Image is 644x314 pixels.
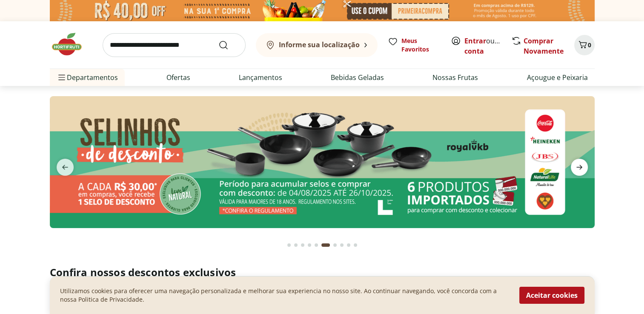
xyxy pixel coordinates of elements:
button: Go to page 7 from fs-carousel [332,235,338,255]
button: Aceitar cookies [519,287,584,304]
button: Go to page 10 from fs-carousel [352,235,359,255]
a: Meus Favoritos [388,37,441,54]
button: Go to page 4 from fs-carousel [306,235,313,255]
button: Go to page 8 from fs-carousel [338,235,345,255]
button: Go to page 5 from fs-carousel [313,235,320,255]
a: Criar conta [464,36,511,56]
a: Nossas Frutas [432,72,478,83]
a: Bebidas Geladas [331,72,384,83]
p: Utilizamos cookies para oferecer uma navegação personalizada e melhorar sua experiencia no nosso ... [60,287,509,304]
img: selinhos [50,96,595,228]
b: Informe sua localização [279,40,360,49]
a: Ofertas [166,72,190,83]
button: Go to page 1 from fs-carousel [286,235,292,255]
button: Current page from fs-carousel [320,235,332,255]
button: previous [50,159,80,176]
h2: Confira nossos descontos exclusivos [50,265,595,279]
a: Lançamentos [239,72,282,83]
a: Comprar Novamente [524,36,564,56]
button: Carrinho [574,35,595,55]
button: Go to page 9 from fs-carousel [345,235,352,255]
span: Departamentos [57,67,118,88]
span: 0 [588,41,591,49]
button: Informe sua localização [256,33,378,57]
button: Submit Search [218,40,239,50]
span: ou [464,36,502,56]
button: next [564,159,595,176]
span: Meus Favoritos [401,37,441,54]
button: Go to page 2 from fs-carousel [292,235,299,255]
img: Hortifruti [50,31,92,57]
button: Menu [57,67,67,88]
button: Go to page 3 from fs-carousel [299,235,306,255]
a: Entrar [464,36,486,46]
a: Açougue e Peixaria [527,72,587,83]
input: search [103,33,246,57]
